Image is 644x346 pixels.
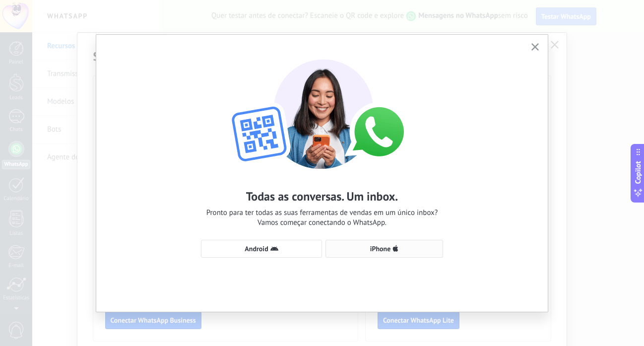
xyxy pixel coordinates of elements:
[201,240,322,258] button: Android
[370,245,391,252] span: iPhone
[245,245,268,252] span: Android
[213,50,431,169] img: wa-lite-select-device.png
[633,161,643,184] span: Copilot
[246,189,398,204] h2: Todas as conversas. Um inbox.
[325,240,443,258] button: iPhone
[206,208,438,228] span: Pronto para ter todas as suas ferramentas de vendas em um único inbox? Vamos começar conectando o...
